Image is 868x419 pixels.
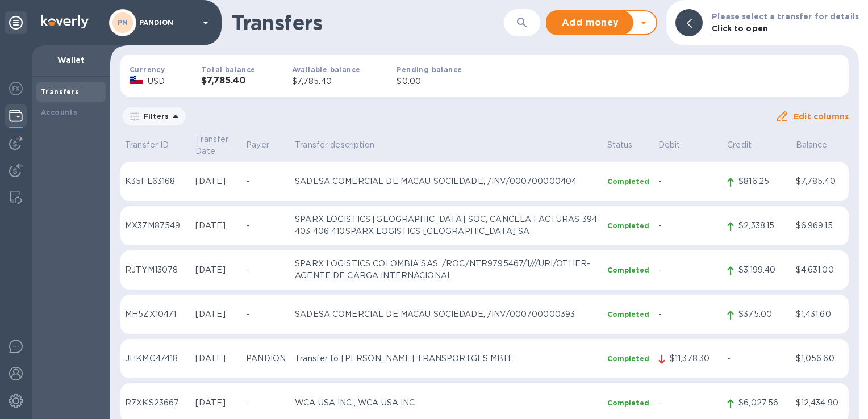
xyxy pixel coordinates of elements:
button: Add money [547,11,633,34]
p: $12,434.90 [796,397,844,409]
p: $4,631.00 [796,264,844,276]
p: $0.00 [397,76,462,87]
p: $2,338.15 [738,220,786,232]
img: Logo [41,15,89,28]
p: - [727,353,786,364]
b: Click to open [712,24,768,33]
p: SPARX LOGISTICS COLOMBIA SAS, /ROC/NTR9795467/1///URI/OTHER-AGENTE DE CARGA INTERNACIONAL [295,258,598,282]
p: Debit [658,139,718,151]
p: $6,027.56 [738,397,786,409]
p: - [658,308,718,320]
p: [DATE] [195,175,237,187]
p: [DATE] [195,397,237,409]
p: Payer [246,139,286,151]
p: R7XKS23667 [125,397,186,409]
p: - [246,175,286,187]
p: [DATE] [195,308,237,320]
p: USD [148,76,165,87]
p: - [246,264,286,276]
b: Currency [130,65,165,74]
b: Accounts [41,108,77,116]
p: $816.25 [738,175,786,187]
h3: $7,785.40 [201,76,255,86]
p: MH5ZX10471 [125,308,186,320]
p: $1,056.60 [796,353,844,364]
p: Filters [139,111,169,121]
p: MX37M87549 [125,220,186,232]
img: Foreign exchange [9,82,23,95]
img: Wallets [9,109,23,123]
p: Completed [607,177,649,186]
b: Total balance [201,65,255,74]
p: $6,969.15 [796,220,844,232]
p: $375.00 [738,308,786,320]
span: Add money [556,16,624,30]
div: Unpin categories [5,11,27,34]
p: - [246,397,286,409]
p: Transfer Date [195,133,237,157]
p: PANDION [139,19,196,27]
p: Completed [607,398,649,408]
p: Transfer to [PERSON_NAME] TRANSPORTGES MBH [295,353,598,364]
b: PN [118,18,128,27]
p: $1,431.60 [796,308,844,320]
p: Credit [727,139,786,151]
p: [DATE] [195,220,237,232]
p: $3,199.40 [738,264,786,276]
p: PANDION [246,353,286,364]
p: - [246,308,286,320]
p: - [658,220,718,232]
p: WCA USA INC., WCA USA INC. [295,397,598,409]
b: Transfers [41,87,80,96]
p: SADESA COMERCIAL DE MACAU SOCIEDADE, /INV/000700000393 [295,308,598,320]
p: Transfer description [295,139,598,151]
p: JHKMG47418 [125,353,186,364]
p: $7,785.40 [796,175,844,187]
p: SPARX LOGISTICS [GEOGRAPHIC_DATA] SOC, CANCELA FACTURAS 394 403 406 410SPARX LOGISTICS [GEOGRAPHI... [295,213,598,237]
p: - [658,175,718,187]
p: SADESA COMERCIAL DE MACAU SOCIEDADE, /INV/000700000404 [295,175,598,187]
b: Please select a transfer for details [712,12,859,21]
p: Completed [607,265,649,275]
p: $7,785.40 [292,76,361,87]
b: Available balance [292,65,361,74]
b: Pending balance [397,65,462,74]
p: Balance [796,139,844,151]
p: - [658,264,718,276]
p: [DATE] [195,353,237,364]
u: Edit columns [794,112,849,121]
p: RJTYM13078 [125,264,186,276]
p: Transfer ID [125,139,186,151]
p: K35FL63168 [125,175,186,187]
p: $11,378.30 [670,353,718,364]
p: Completed [607,309,649,319]
p: Completed [607,354,649,363]
p: Wallet [41,55,101,66]
p: Status [607,139,649,151]
p: [DATE] [195,264,237,276]
p: - [658,397,718,409]
p: - [246,220,286,232]
p: Completed [607,221,649,231]
h1: Transfers [232,11,479,35]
